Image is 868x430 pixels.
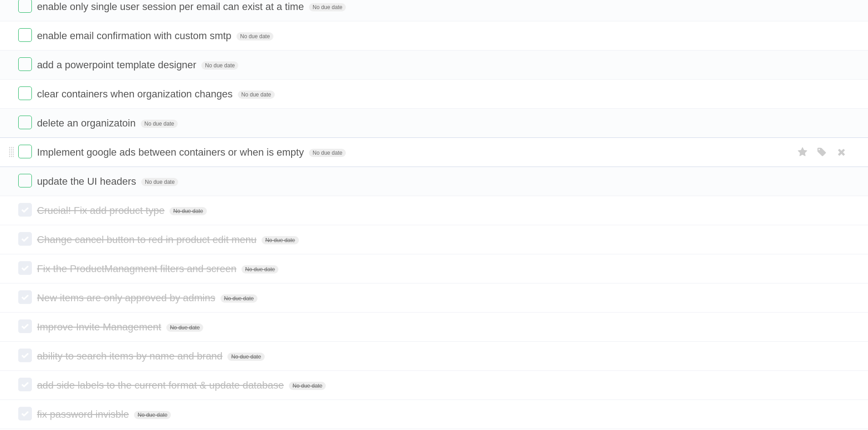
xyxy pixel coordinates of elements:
[37,292,217,304] span: New items are only approved by admins
[37,379,286,391] span: add side labels to the current format & update database
[134,411,171,419] span: No due date
[18,28,32,42] label: Done
[37,350,225,362] span: ability to search items by name and brand
[37,117,138,129] span: delete an organizatoin
[221,294,257,303] span: No due date
[169,207,206,215] span: No due date
[18,290,32,304] label: Done
[141,120,178,128] span: No due date
[37,321,164,333] span: Improve Invite Management
[236,32,273,40] span: No due date
[18,319,32,333] label: Done
[37,205,167,216] span: Crucial! Fix add product type
[37,88,235,100] span: clear containers when organization changes
[18,378,32,391] label: Done
[18,116,32,129] label: Done
[37,147,306,158] span: Implement google ads between containers or when is empty
[227,353,264,361] span: No due date
[37,263,239,274] span: Fix the ProductManagment filters and screen
[18,174,32,187] label: Done
[794,145,812,160] label: Star task
[37,409,131,420] span: fix password invisble
[201,61,238,70] span: No due date
[141,178,178,186] span: No due date
[18,86,32,100] label: Done
[37,30,234,41] span: enable email confirmation with custom smtp
[238,91,275,99] span: No due date
[18,145,32,158] label: Done
[289,382,326,390] span: No due date
[37,1,306,12] span: enable only single user session per email can exist at a time
[262,236,298,244] span: No due date
[18,407,32,420] label: Done
[18,57,32,71] label: Done
[18,261,32,275] label: Done
[309,149,346,157] span: No due date
[37,176,139,187] span: update the UI headers
[241,265,278,273] span: No due date
[18,349,32,362] label: Done
[18,232,32,246] label: Done
[37,234,259,245] span: Change cancel button to red in product edit menu
[166,324,203,332] span: No due date
[309,3,346,11] span: No due date
[18,203,32,217] label: Done
[37,59,199,71] span: add a powerpoint template designer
